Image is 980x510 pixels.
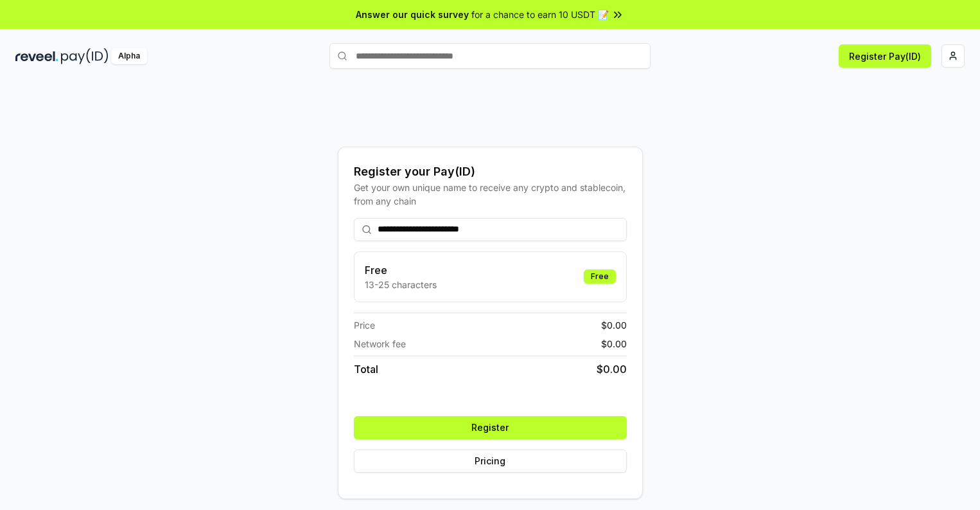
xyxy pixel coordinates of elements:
[354,181,627,208] div: Get your own unique name to receive any crypto and stablecoin, from any chain
[354,318,375,332] span: Price
[597,361,627,377] span: $ 0.00
[354,163,627,181] div: Register your Pay(ID)
[839,44,931,68] button: Register Pay(ID)
[61,48,109,64] img: pay_id
[365,278,437,291] p: 13-25 characters
[365,262,437,278] h3: Free
[356,8,469,21] span: Answer our quick survey
[354,361,378,377] span: Total
[601,337,627,351] span: $ 0.00
[354,450,627,473] button: Pricing
[584,269,616,284] div: Free
[354,337,406,351] span: Network fee
[471,8,609,21] span: for a chance to earn 10 USDT 📝
[601,318,627,332] span: $ 0.00
[111,48,147,64] div: Alpha
[354,416,627,439] button: Register
[15,48,58,64] img: reveel_dark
